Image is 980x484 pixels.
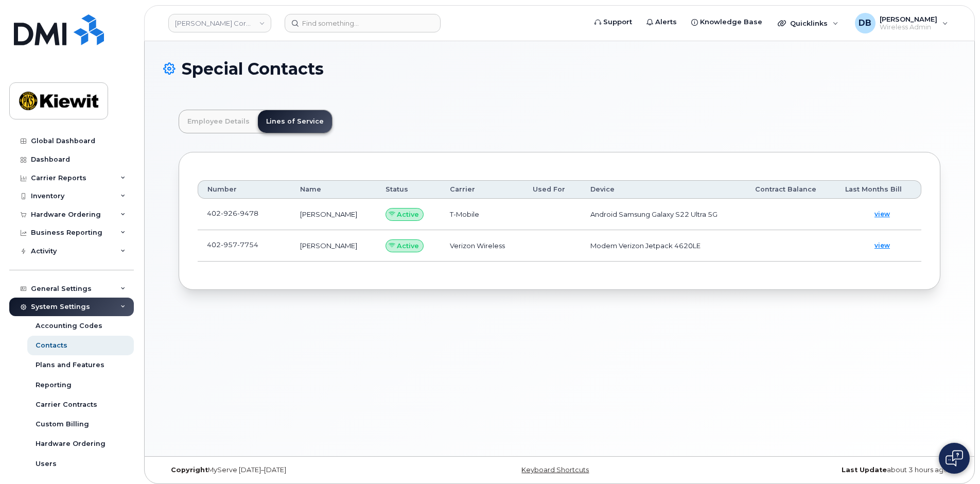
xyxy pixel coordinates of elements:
h1: Special Contacts [163,60,956,78]
th: Name [291,180,376,199]
a: Keyboard Shortcuts [521,466,589,474]
td: [PERSON_NAME] [291,199,376,230]
td: Verizon Wireless [441,230,524,262]
th: Used For [523,180,581,199]
span: 926 [221,209,237,217]
a: Lines of Service [258,110,332,133]
td: T-Mobile [441,199,524,230]
img: Open chat [946,450,963,466]
span: Active [397,241,419,251]
strong: Copyright [171,466,208,474]
span: view [874,241,890,250]
th: Device [581,180,746,199]
td: Android Samsung Galaxy S22 Ultra 5G [581,199,746,230]
a: view [845,203,912,226]
td: [PERSON_NAME] [291,230,376,262]
th: Last Months Bill [836,180,921,199]
th: Number [198,180,291,199]
td: Modem Verizon Jetpack 4620LE [581,230,746,262]
a: Employee Details [179,110,258,133]
a: view [845,234,912,257]
strong: Last Update [842,466,887,474]
th: Carrier [441,180,524,199]
a: goToDevice [258,209,271,217]
span: 402 [207,240,258,249]
span: Active [397,210,419,219]
div: MyServe [DATE]–[DATE] [163,466,427,474]
span: 7754 [237,240,258,249]
span: 9478 [237,209,258,217]
span: view [874,210,890,219]
span: 957 [221,240,237,249]
th: Status [376,180,441,199]
span: 402 [207,209,258,217]
div: about 3 hours ago [692,466,956,474]
a: goToDevice [258,240,271,249]
th: Contract Balance [746,180,836,199]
